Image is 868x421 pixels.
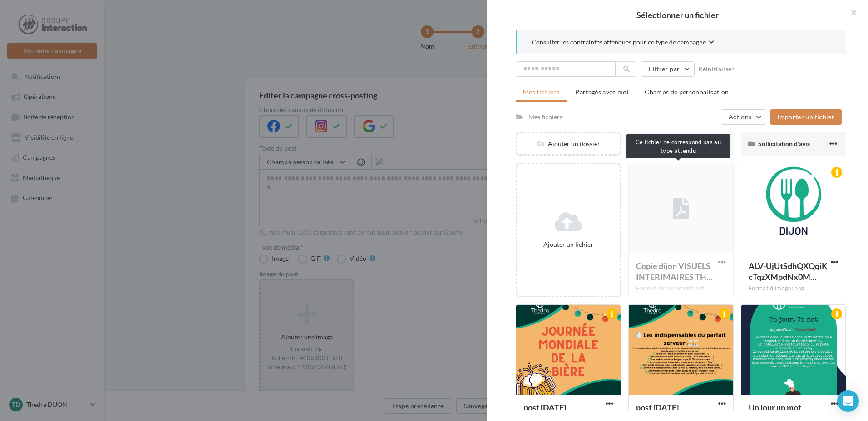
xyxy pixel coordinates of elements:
[749,402,801,412] span: Un jour un mot
[721,109,766,125] button: Actions
[528,113,562,122] div: Mes fichiers
[695,64,738,74] button: Réinitialiser
[517,139,620,148] div: Ajouter un dossier
[636,402,679,412] span: post 4 aout
[523,402,566,412] span: post 8 aout
[532,37,714,49] button: Consulter les contraintes attendues pour ce type de campagne
[770,109,842,125] button: Importer un fichier
[626,134,730,158] div: Ce fichier ne correspond pas au type attendu
[777,113,834,121] span: Importer un fichier
[749,261,828,282] span: ALV-UjUtSdhQXQqiKcTqzXMpdNx0M78uYbBkw_VAEd7Hi6-JrvDYf0kb
[575,88,629,96] span: Partagés avec moi
[501,11,853,19] h2: Sélectionner un fichier
[837,390,859,412] div: Open Intercom Messenger
[645,88,729,96] span: Champs de personnalisation
[749,284,838,293] div: Format d'image: png
[758,140,810,147] span: Sollicitation d'avis
[729,113,751,121] span: Actions
[641,61,695,77] button: Filtrer par
[523,88,559,96] span: Mes fichiers
[532,38,706,47] span: Consulter les contraintes attendues pour ce type de campagne
[521,240,616,249] div: Ajouter un fichier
